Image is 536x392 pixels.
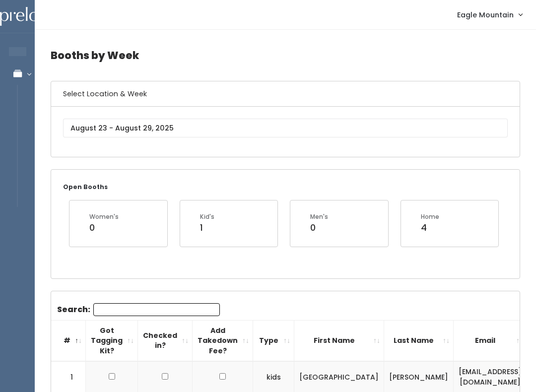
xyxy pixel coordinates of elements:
div: 1 [200,221,214,234]
span: Eagle Mountain [457,9,514,20]
h4: Booths by Week [51,42,520,69]
input: August 23 - August 29, 2025 [63,119,508,137]
th: First Name: activate to sort column ascending [294,320,384,361]
a: Eagle Mountain [447,4,532,25]
div: Kid's [200,212,214,221]
th: Email: activate to sort column ascending [454,320,527,361]
th: Add Takedown Fee?: activate to sort column ascending [193,320,253,361]
div: 0 [310,221,328,234]
div: Men's [310,212,328,221]
th: Last Name: activate to sort column ascending [384,320,454,361]
th: Type: activate to sort column ascending [253,320,294,361]
label: Search: [57,303,220,316]
input: Search: [93,303,220,316]
th: Checked in?: activate to sort column ascending [138,320,193,361]
div: 4 [421,221,439,234]
h6: Select Location & Week [51,81,520,107]
div: Women's [89,212,119,221]
div: 0 [89,221,119,234]
small: Open Booths [63,183,108,191]
th: #: activate to sort column descending [51,320,86,361]
th: Got Tagging Kit?: activate to sort column ascending [86,320,138,361]
div: Home [421,212,439,221]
